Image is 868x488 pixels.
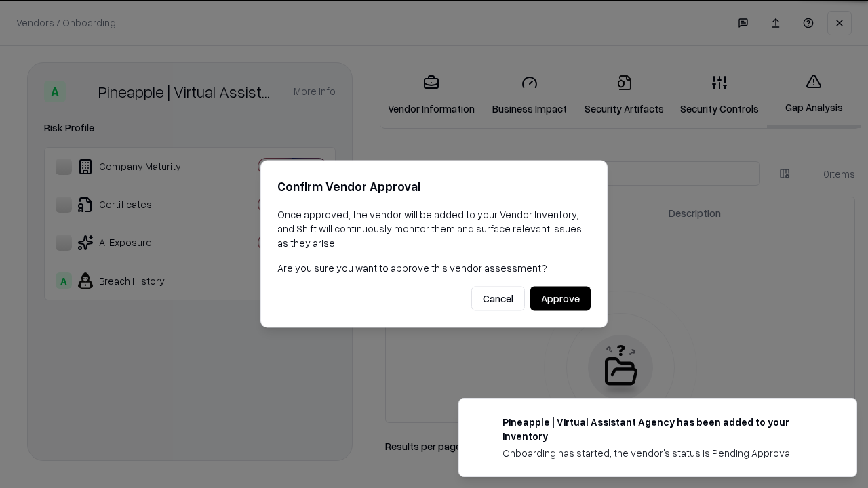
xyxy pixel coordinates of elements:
p: Are you sure you want to approve this vendor assessment? [277,261,591,275]
p: Once approved, the vendor will be added to your Vendor Inventory, and Shift will continuously mon... [277,207,591,250]
h2: Confirm Vendor Approval [277,177,591,197]
button: Cancel [471,287,525,311]
button: Approve [530,287,591,311]
div: Onboarding has started, the vendor's status is Pending Approval. [502,446,824,460]
img: trypineapple.com [475,415,492,431]
div: Pineapple | Virtual Assistant Agency has been added to your inventory [502,415,824,443]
